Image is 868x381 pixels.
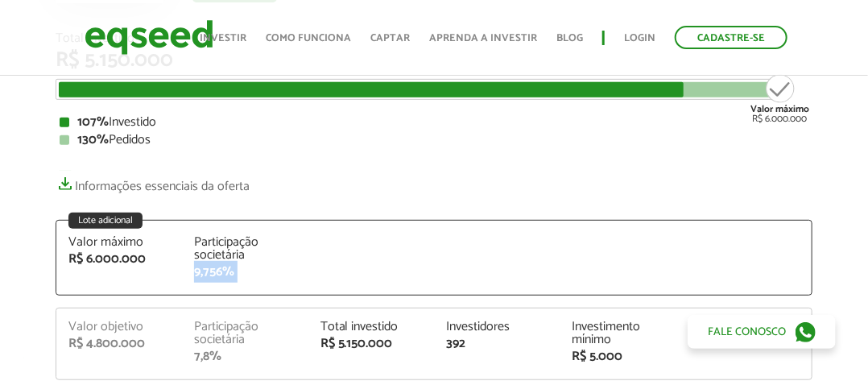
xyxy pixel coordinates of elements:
[750,101,809,117] strong: Valor máximo
[60,116,808,129] div: Investido
[556,33,583,43] a: Blog
[68,338,170,350] div: R$ 4.800.000
[194,350,296,363] div: 7,8%
[688,315,836,349] a: Fale conosco
[77,129,109,151] strong: 130%
[370,33,410,43] a: Captar
[68,236,170,249] div: Valor máximo
[60,134,808,147] div: Pedidos
[68,321,170,333] div: Valor objetivo
[572,321,673,346] div: Investimento mínimo
[572,350,673,363] div: R$ 5.000
[194,321,296,346] div: Participação societária
[320,321,422,333] div: Total investido
[68,213,143,229] div: Lote adicional
[624,33,655,43] a: Login
[429,33,537,43] a: Aprenda a investir
[194,266,296,279] div: 9,756%
[194,236,296,262] div: Participação societária
[698,338,800,350] div: 14%
[446,338,548,350] div: 392
[56,171,250,193] a: Informações essenciais da oferta
[200,33,246,43] a: Investir
[77,111,109,133] strong: 107%
[266,33,351,43] a: Como funciona
[320,338,422,350] div: R$ 5.150.000
[68,253,170,266] div: R$ 6.000.000
[750,72,809,124] div: R$ 6.000.000
[675,26,787,49] a: Cadastre-se
[446,321,548,333] div: Investidores
[85,16,213,59] img: EqSeed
